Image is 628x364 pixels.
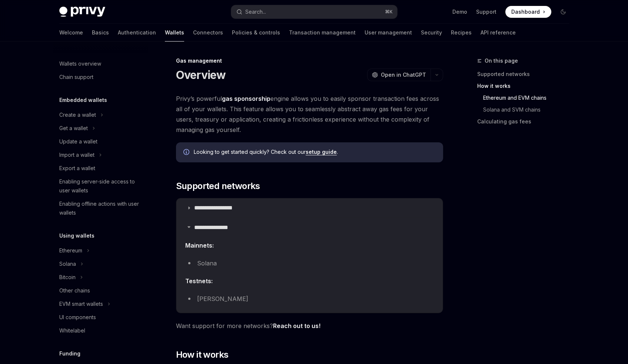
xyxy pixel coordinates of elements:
div: Enabling server-side access to user wallets [59,177,144,195]
a: User management [365,24,412,42]
span: Open in ChatGPT [381,71,426,79]
div: Bitcoin [59,273,76,282]
li: [PERSON_NAME] [185,294,434,304]
span: ⌘ K [385,9,393,15]
div: Import a wallet [59,150,94,159]
span: Supported networks [176,180,260,192]
a: Basics [92,24,109,42]
a: Demo [452,8,467,16]
a: Reach out to us! [273,322,320,330]
div: Update a wallet [59,137,97,146]
a: Dashboard [505,6,551,18]
span: Want support for more networks? [176,321,443,331]
strong: Testnets: [185,277,213,285]
a: Connectors [193,24,223,42]
a: Enabling server-side access to user wallets [53,175,148,197]
a: Chain support [53,70,148,84]
span: Looking to get started quickly? Check out our . [194,148,436,156]
a: Transaction management [289,24,356,42]
span: On this page [485,56,518,65]
a: Support [476,8,496,16]
a: setup guide [306,149,337,155]
strong: gas sponsorship [222,95,270,102]
button: Open in ChatGPT [367,69,431,81]
a: Policies & controls [232,24,280,42]
div: Search... [245,7,266,16]
div: Create a wallet [59,110,96,119]
span: Privy’s powerful engine allows you to easily sponsor transaction fees across all of your wallets.... [176,93,443,135]
div: Solana [59,259,76,268]
a: Export a wallet [53,162,148,175]
div: Other chains [59,286,90,295]
div: Gas management [176,57,443,64]
a: UI components [53,311,148,324]
a: Other chains [53,284,148,297]
div: UI components [59,313,96,322]
strong: Mainnets: [185,242,214,249]
li: Solana [185,258,434,268]
div: Whitelabel [59,326,85,335]
span: Dashboard [511,8,540,16]
div: Get a wallet [59,124,88,133]
div: Wallets overview [59,59,101,68]
a: Wallets [165,24,184,42]
a: Calculating gas fees [477,116,575,128]
button: Search...⌘K [231,5,397,19]
h1: Overview [176,68,226,82]
a: Welcome [59,24,83,42]
a: Update a wallet [53,135,148,148]
a: Enabling offline actions with user wallets [53,197,148,219]
a: Authentication [118,24,156,42]
a: Recipes [451,24,472,42]
div: Export a wallet [59,164,95,173]
div: Ethereum [59,246,82,255]
a: Supported networks [477,68,575,80]
button: Toggle dark mode [557,6,569,18]
img: dark logo [59,7,105,17]
a: Whitelabel [53,324,148,337]
a: API reference [481,24,516,42]
a: How it works [477,80,575,92]
div: Chain support [59,73,93,82]
a: Ethereum and EVM chains [483,92,575,104]
div: Enabling offline actions with user wallets [59,199,144,217]
h5: Using wallets [59,231,94,240]
svg: Info [183,149,191,156]
h5: Funding [59,349,80,358]
a: Wallets overview [53,57,148,70]
div: EVM smart wallets [59,300,103,308]
a: Security [421,24,442,42]
h5: Embedded wallets [59,96,107,105]
a: Solana and SVM chains [483,104,575,116]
